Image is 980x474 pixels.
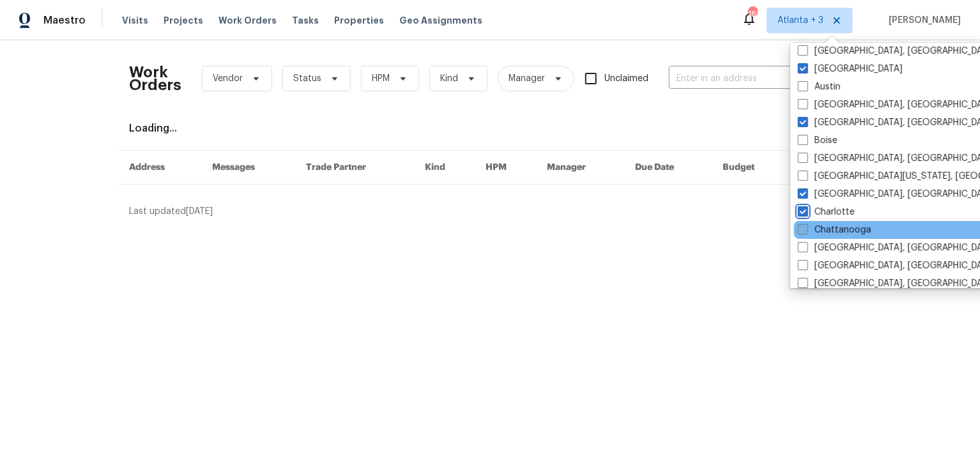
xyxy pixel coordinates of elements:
span: Maestro [43,14,86,27]
label: [GEOGRAPHIC_DATA] [798,63,903,75]
th: Budget [713,151,790,185]
span: [PERSON_NAME] [884,14,961,27]
input: Enter in an address [669,69,797,89]
span: Manager [509,72,545,85]
span: Tasks [292,16,319,25]
th: Messages [202,151,296,185]
th: HPM [475,151,537,185]
th: Kind [415,151,475,185]
span: Projects [164,14,203,27]
span: Vendor [213,72,243,85]
span: Geo Assignments [399,14,482,27]
span: [DATE] [186,207,213,216]
span: Unclaimed [604,72,648,86]
label: Boise [798,134,838,147]
span: Work Orders [218,14,277,27]
span: Properties [334,14,384,27]
th: Address [119,151,202,185]
h2: Work Orders [129,66,181,91]
th: Trade Partner [296,151,415,185]
span: Atlanta + 3 [777,14,823,27]
div: 161 [748,8,757,20]
label: Charlotte [798,206,855,218]
span: HPM [372,72,390,85]
span: Kind [440,72,458,85]
th: Manager [537,151,625,185]
div: Last updated [129,205,826,218]
th: Due Date [625,151,713,185]
label: Austin [798,80,841,93]
span: Visits [122,14,148,27]
div: Loading... [129,122,851,135]
span: Status [293,72,321,85]
label: Chattanooga [798,224,871,236]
